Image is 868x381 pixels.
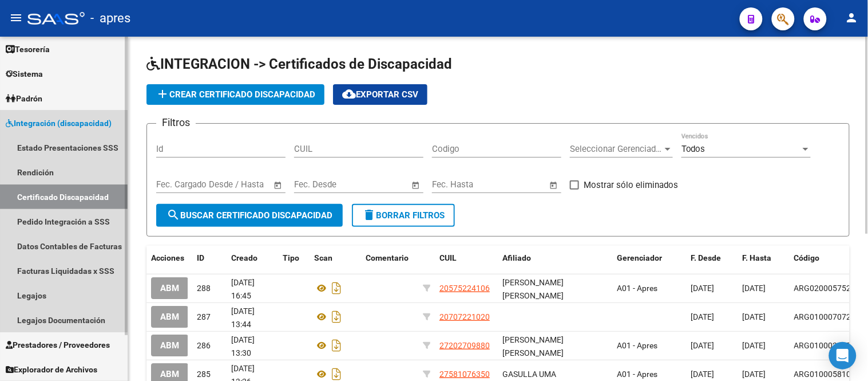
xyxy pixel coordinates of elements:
span: [PERSON_NAME] [PERSON_NAME] [502,335,564,358]
span: Integración (discapacidad) [6,117,112,129]
mat-icon: menu [9,11,23,25]
span: Buscar Certificado Discapacidad [167,210,332,221]
span: [DATE] [691,312,715,321]
span: ID [197,253,204,262]
datatable-header-cell: ID [192,246,227,270]
button: Borrar Filtros [352,204,455,227]
button: ABM [151,306,188,327]
span: 27581076350 [439,370,490,379]
i: Descargar documento [329,279,344,297]
span: [DATE] 16:45 [231,278,255,300]
button: Open calendar [410,179,423,192]
span: [DATE] [691,370,715,379]
datatable-header-cell: Scan [310,246,361,270]
button: Crear Certificado Discapacidad [146,84,324,105]
span: 20575224106 [439,284,490,293]
input: Fecha inicio [294,179,340,190]
span: [DATE] 13:44 [231,307,255,329]
span: Tipo [283,253,299,262]
i: Descargar documento [329,336,344,355]
span: Gerenciador [617,253,662,262]
datatable-header-cell: Gerenciador [612,246,687,270]
span: Mostrar sólo eliminados [584,178,678,192]
span: Borrar Filtros [362,210,445,221]
button: Open calendar [272,179,285,192]
span: [DATE] [743,341,766,350]
h3: Filtros [156,115,196,131]
span: CUIL [439,253,457,262]
span: Explorador de Archivos [6,363,97,376]
span: A01 - Apres [617,284,657,293]
mat-icon: person [845,11,859,25]
button: ABM [151,335,188,356]
span: 285 [197,370,211,379]
datatable-header-cell: Comentario [361,246,418,270]
span: [DATE] [691,341,715,350]
span: [PERSON_NAME] [PERSON_NAME] [502,278,564,300]
span: ABM [160,341,179,351]
mat-icon: cloud_download [342,87,356,101]
input: Fecha fin [351,179,406,190]
span: 20707221020 [439,312,490,321]
span: Afiliado [502,253,531,262]
mat-icon: delete [362,208,376,222]
button: Buscar Certificado Discapacidad [156,204,343,227]
span: Todos [681,144,706,154]
span: Sistema [6,68,43,80]
span: [DATE] 13:30 [231,335,255,358]
span: Creado [231,253,257,262]
span: Crear Certificado Discapacidad [156,89,315,100]
span: Prestadores / Proveedores [6,339,110,351]
button: Exportar CSV [333,84,427,105]
span: ABM [160,370,179,380]
datatable-header-cell: Afiliado [498,246,612,270]
span: Acciones [151,253,184,262]
button: ABM [151,277,188,298]
span: ABM [160,284,179,294]
span: Seleccionar Gerenciador [570,144,663,154]
span: A01 - Apres [617,370,657,379]
datatable-header-cell: F. Desde [687,246,738,270]
input: Fecha inicio [432,179,478,190]
span: Scan [314,253,332,262]
span: Tesorería [6,43,50,56]
span: Comentario [366,253,409,262]
input: Fecha fin [489,179,544,190]
i: Descargar documento [329,308,344,326]
mat-icon: add [156,87,169,101]
span: F. Desde [691,253,722,262]
span: GASULLA UMA [502,370,556,379]
input: Fecha fin [213,179,268,190]
span: 27202709880 [439,341,490,350]
span: 288 [197,284,211,293]
span: F. Hasta [743,253,772,262]
span: [DATE] [743,312,766,321]
span: Padrón [6,92,42,105]
span: [DATE] [743,284,766,293]
span: Código [794,253,820,262]
mat-icon: search [167,208,180,222]
datatable-header-cell: CUIL [435,246,498,270]
span: INTEGRACION -> Certificados de Discapacidad [146,56,452,72]
span: [DATE] [691,284,715,293]
span: ABM [160,312,179,323]
span: - apres [90,6,130,31]
span: Exportar CSV [342,89,418,100]
input: Fecha inicio [156,179,203,190]
div: Open Intercom Messenger [829,342,857,370]
span: [DATE] [743,370,766,379]
span: 286 [197,341,211,350]
button: Open calendar [548,179,561,192]
datatable-header-cell: Tipo [278,246,310,270]
span: A01 - Apres [617,341,657,350]
span: 287 [197,312,211,321]
datatable-header-cell: Acciones [146,246,192,270]
datatable-header-cell: F. Hasta [738,246,790,270]
datatable-header-cell: Creado [227,246,278,270]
